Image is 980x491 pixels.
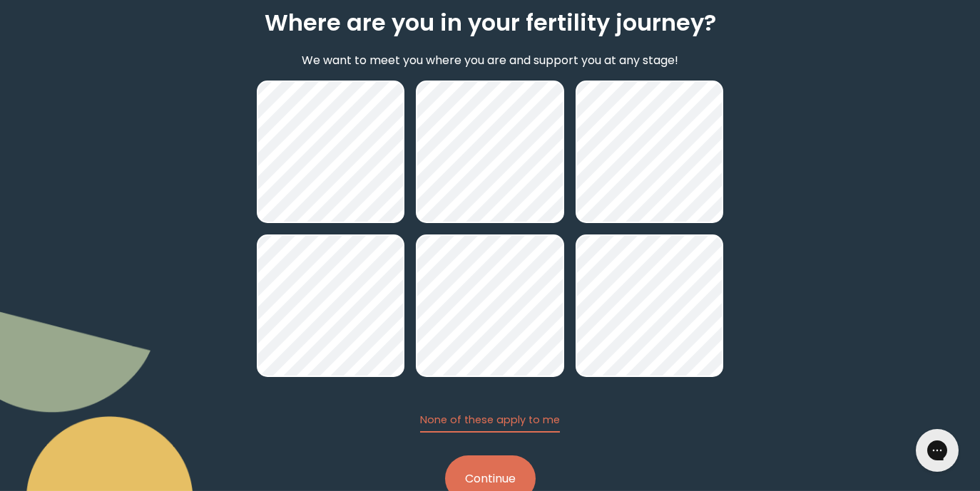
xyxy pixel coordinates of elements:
[265,6,716,40] h2: Where are you in your fertility journey?
[302,51,678,69] p: We want to meet you where you are and support you at any stage!
[909,424,966,477] iframe: Gorgias live chat messenger
[420,413,560,433] button: None of these apply to me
